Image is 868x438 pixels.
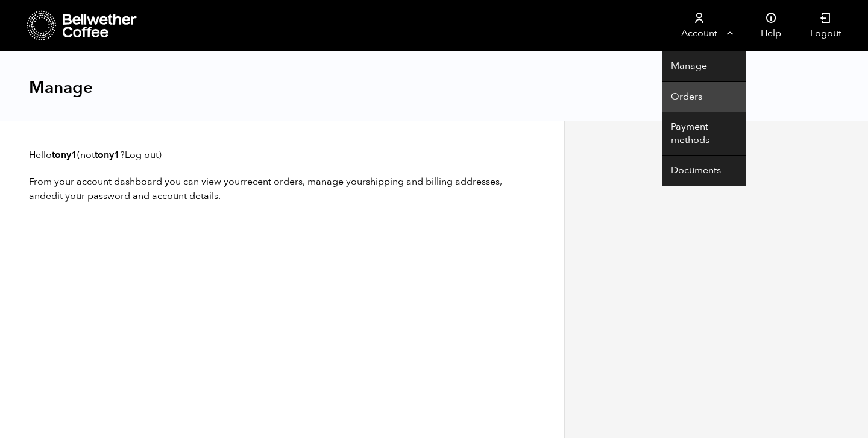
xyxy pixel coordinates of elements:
a: Orders [662,82,746,113]
a: Manage [662,51,746,82]
a: Payment methods [662,112,746,156]
p: Hello (not ? ) [29,148,535,162]
a: shipping and billing addresses [366,175,500,188]
a: recent orders [244,175,303,188]
strong: tony1 [95,148,120,162]
h1: Manage [29,77,93,98]
a: Documents [662,156,746,186]
strong: tony1 [52,148,77,162]
p: From your account dashboard you can view your , manage your , and . [29,174,535,203]
a: Log out [125,148,159,162]
a: edit your password and account details [46,189,218,203]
